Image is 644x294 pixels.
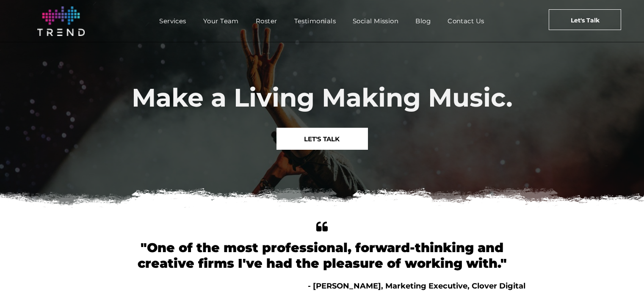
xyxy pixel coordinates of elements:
[276,128,368,150] a: LET'S TALK
[132,82,513,113] span: Make a Living Making Music.
[344,15,407,27] a: Social Mission
[151,15,195,27] a: Services
[549,9,621,30] a: Let's Talk
[138,240,507,271] font: "One of the most professional, forward-thinking and creative firms I've had the pleasure of worki...
[439,15,493,27] a: Contact Us
[247,15,286,27] a: Roster
[304,128,340,150] span: LET'S TALK
[308,281,525,291] span: - [PERSON_NAME], Marketing Executive, Clover Digital
[195,15,247,27] a: Your Team
[37,6,85,36] img: logo
[407,15,439,27] a: Blog
[286,15,344,27] a: Testimonials
[571,10,600,31] span: Let's Talk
